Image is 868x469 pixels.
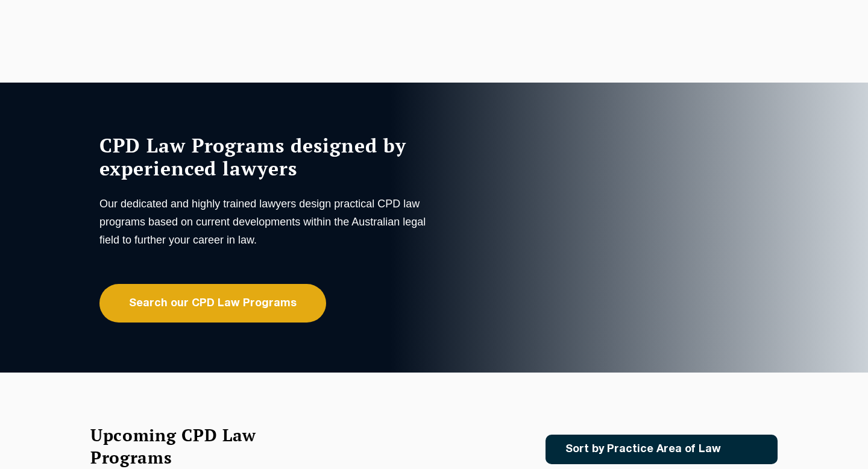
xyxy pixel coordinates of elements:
[90,424,286,468] h2: Upcoming CPD Law Programs
[99,134,431,180] h1: CPD Law Programs designed by experienced lawyers
[546,435,778,464] a: Sort by Practice Area of Law
[99,195,431,249] p: Our dedicated and highly trained lawyers design practical CPD law programs based on current devel...
[99,284,326,323] a: Search our CPD Law Programs
[740,444,754,455] img: Icon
